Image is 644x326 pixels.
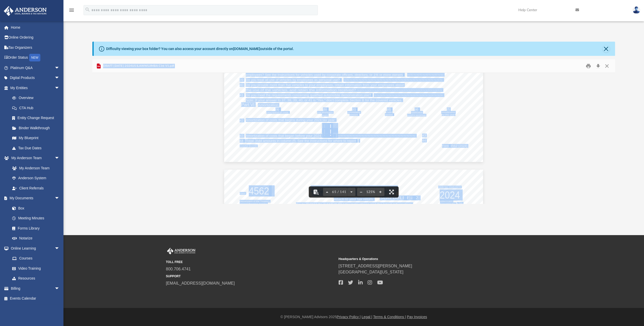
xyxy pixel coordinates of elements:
[323,108,327,111] span: (b)
[343,78,443,81] span: ~~~~~~~~~~~~~~~~~~~~~~~~~~~~~~~~~
[240,134,243,137] span: 43
[337,134,415,137] span: ~~~~~~~~~~~~~~~~~~~~~~~~~~
[246,73,403,76] span: employees? See the instructions for vehicles used by corporate officers, directors, or 1% or more...
[240,93,243,97] span: 41
[447,108,450,111] span: (f)
[4,22,67,32] a: Home
[4,243,65,253] a: Online Learningarrow_drop_down
[55,243,65,254] span: arrow_drop_down
[311,186,396,192] span: Depreciation and Amortization
[593,62,603,70] button: Download
[357,186,365,198] button: Zoom out
[438,186,461,188] span: OMB No. 1545-0172
[387,108,391,111] span: (d)
[407,196,413,200] span: E-
[69,10,75,13] a: menu
[246,118,336,122] span: Amortization of costs that begins during your 2024 tax year:
[55,153,65,164] span: arrow_drop_down
[7,113,67,123] a: Entity Change Request
[63,314,644,320] div: © [PERSON_NAME] Advisors 2025
[362,315,372,319] a: Legal |
[317,111,333,114] span: Date amortization
[55,73,65,83] span: arrow_drop_down
[246,83,404,87] span: Do you provide more than five vehicles to your employees, obtain information from your employees ...
[240,200,270,203] span: Department of the Treasury
[328,124,333,132] span: !
[322,114,328,117] span: begins
[602,62,612,70] button: Close
[166,281,235,285] a: [EMAIL_ADDRESS][DOMAIN_NAME]
[29,54,40,61] div: NEW
[275,108,279,111] span: (a)
[4,83,67,93] a: My Entitiesarrow_drop_down
[256,139,356,142] span: Add amounts in column (f). See the instructions for where to report
[4,42,67,53] a: Tax Organizers
[240,83,243,87] span: 40
[102,64,174,68] span: DRAFT [DATE] 2024US ILAWWSJIMBA Clnt V1.pdf
[407,73,443,76] span: ~~~~~~~~~~~~
[450,144,457,148] span: 4562
[4,53,67,63] a: Order StatusNEW
[4,32,67,43] a: Online Ordering
[166,267,191,271] a: 800.706.4741
[7,143,67,153] a: Tax Due Dates
[92,73,615,204] div: File preview
[385,113,393,116] span: section
[337,315,361,319] a: Privacy Policy |
[240,119,243,122] span: 42
[331,186,347,198] button: 65 / 141
[407,315,427,319] a: Pay Invoices
[92,73,615,204] div: Document Viewer
[322,129,327,137] span: !
[440,200,453,202] span: Attachment
[386,186,397,198] button: Enter fullscreen
[241,103,255,107] span: Part VI
[296,203,412,206] span: Go to [DOMAIN_NAME][URL] for instructions and the latest information.
[407,114,426,117] span: period or percentage
[7,93,67,103] a: Overview
[246,93,371,97] span: Do you meet the requirements concerning qualified automobile demonstration use?
[440,190,460,200] span: 2024
[266,111,289,114] span: Description of costs
[55,283,65,294] span: arrow_drop_down
[442,113,455,116] span: for this year
[386,111,392,114] span: Code
[457,202,463,205] span: 179
[166,248,196,254] img: Anderson Advisors Platinum Portal
[166,260,335,264] small: TOLL FREE
[7,233,65,243] a: Notarize
[442,144,449,148] span: Form
[415,108,418,111] span: (e)
[233,47,260,51] a: [DOMAIN_NAME]
[55,63,65,73] span: arrow_drop_down
[416,196,418,200] span: 2
[55,83,65,93] span: arrow_drop_down
[7,123,67,133] a: Binder Walkthrough
[4,193,65,203] a: My Documentsarrow_drop_down
[7,253,65,264] a: Courses
[246,99,254,102] span: Note:
[4,283,67,294] a: Billingarrow_drop_down
[240,145,257,147] span: 416252 [DATE]
[331,190,347,194] span: 65 / 141
[339,270,404,274] a: [GEOGRAPHIC_DATA][US_STATE]
[347,111,360,114] span: Amortizable
[92,59,615,204] div: Preview
[373,315,406,319] a: Terms & Conditions |
[55,193,65,204] span: arrow_drop_down
[339,257,508,261] small: Headquarters & Operations
[7,273,65,284] a: Resources
[440,203,455,205] span: Sequence No.
[380,196,406,200] span: SCHEDULE
[603,45,610,52] button: Close
[240,192,245,195] span: Form
[350,113,358,116] span: amount
[4,63,67,73] a: Platinum Q&Aarrow_drop_down
[7,163,62,173] a: My Anderson Team
[365,190,376,194] div: Current zoom level
[310,186,322,198] button: Toggle findbar
[106,46,294,52] div: Difficulty viewing your box folder? You can also access your account directly on outside of the p...
[376,186,384,198] button: Zoom in
[7,223,62,233] a: Forms Library
[633,6,640,14] img: User Pic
